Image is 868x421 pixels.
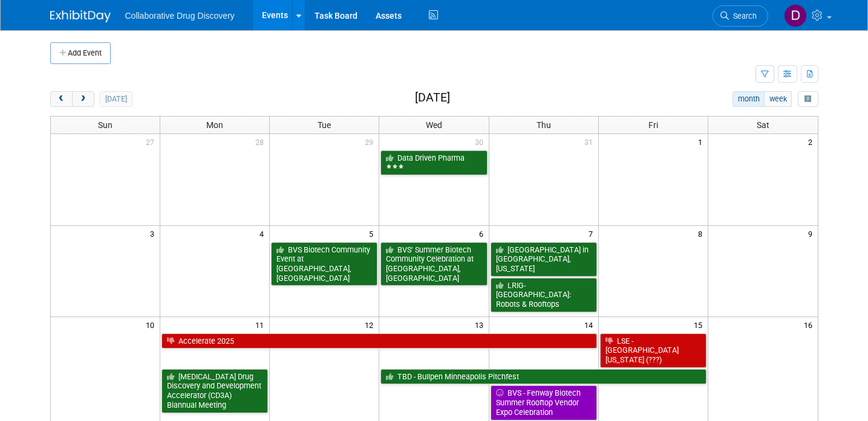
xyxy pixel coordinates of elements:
[764,91,792,107] button: week
[318,120,331,130] span: Tue
[368,226,379,241] span: 5
[807,226,818,241] span: 9
[149,226,160,241] span: 3
[600,333,706,368] a: LSE - [GEOGRAPHIC_DATA][US_STATE] (???)
[733,91,765,107] button: month
[537,120,551,130] span: Thu
[380,150,487,175] a: Data Driven Pharma
[254,134,269,149] span: 28
[125,11,235,21] span: Collaborative Drug Discovery
[798,91,818,107] button: myCustomButton
[380,369,706,385] a: TBD - Bullpen Minneapolis Pitchfest
[426,120,442,130] span: Wed
[254,317,269,332] span: 11
[693,317,708,332] span: 15
[807,134,818,149] span: 2
[100,91,132,107] button: [DATE]
[271,242,377,286] a: BVS Biotech Community Event at [GEOGRAPHIC_DATA], [GEOGRAPHIC_DATA]
[729,11,757,21] span: Search
[364,134,379,149] span: 29
[697,134,708,149] span: 1
[206,120,223,130] span: Mon
[50,10,111,22] img: ExhibitDay
[491,278,597,312] a: LRIG-[GEOGRAPHIC_DATA]: Robots & Rooftops
[50,91,73,107] button: prev
[697,226,708,241] span: 8
[145,134,160,149] span: 27
[364,317,379,332] span: 12
[474,134,489,149] span: 30
[478,226,489,241] span: 6
[583,317,598,332] span: 14
[784,4,807,27] img: Daniel Castro
[474,317,489,332] span: 13
[98,120,113,130] span: Sun
[713,5,768,27] a: Search
[491,385,597,420] a: BVS - Fenway Biotech Summer Rooftop Vendor Expo Celebration
[145,317,160,332] span: 10
[162,333,597,349] a: Accelerate 2025
[415,91,450,104] h2: [DATE]
[583,134,598,149] span: 31
[380,242,487,286] a: BVS’ Summer Biotech Community Celebration at [GEOGRAPHIC_DATA], [GEOGRAPHIC_DATA]
[72,91,94,107] button: next
[258,226,269,241] span: 4
[803,317,818,332] span: 16
[648,120,658,130] span: Fri
[757,120,769,130] span: Sat
[50,42,111,64] button: Add Event
[162,369,268,413] a: [MEDICAL_DATA] Drug Discovery and Development Accelerator (CD3A) Biannual Meeting
[491,242,597,277] a: [GEOGRAPHIC_DATA] in [GEOGRAPHIC_DATA], [US_STATE]
[587,226,598,241] span: 7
